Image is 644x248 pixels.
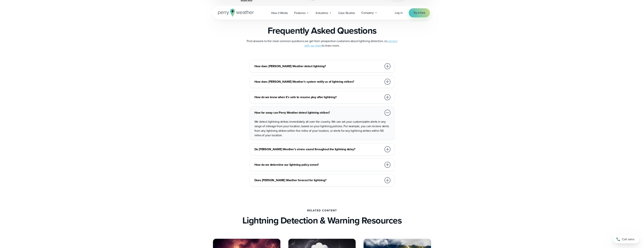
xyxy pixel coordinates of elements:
h2: Related Content [307,209,337,212]
span: Company [361,11,374,15]
span: Call sales [622,237,634,242]
h3: How does [PERSON_NAME] Weather’s system notify us of lightning strikes? [254,79,382,84]
a: Try it free [409,8,430,17]
span: Case Studies [338,11,355,15]
h3: How far away can Perry Weather detect lightning strikes? [254,110,382,115]
h3: Do [PERSON_NAME] Weather’s sirens sound throughout the lightning delay? [254,147,382,152]
a: Case Studies [335,9,358,17]
p: We detect lightning strikes immediately all over the country. We can set your customizable alerts... [254,119,391,138]
h2: Frequently Asked Questions [268,25,377,36]
h3: Does [PERSON_NAME] Weather forecast for lightning? [254,178,382,183]
p: Find answers to the most common questions we get from prospective customers about lightning detec... [247,39,397,48]
a: Log in [395,11,403,15]
a: How it Works [268,9,291,17]
span: Features [294,11,305,15]
span: Industries [316,11,328,15]
h3: How does [PERSON_NAME] Weather detect lightning? [254,64,382,69]
h3: How do we determine our lightning policy zones? [254,163,382,167]
span: How it Works [271,11,288,15]
h3: Lightning Detection & Warning Resources [242,215,402,226]
a: Call sales [613,235,639,243]
span: Try it free [413,11,425,15]
h3: How do we know when it’s safe to resume play after lightning? [254,95,382,99]
a: connect with our team [304,39,397,48]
